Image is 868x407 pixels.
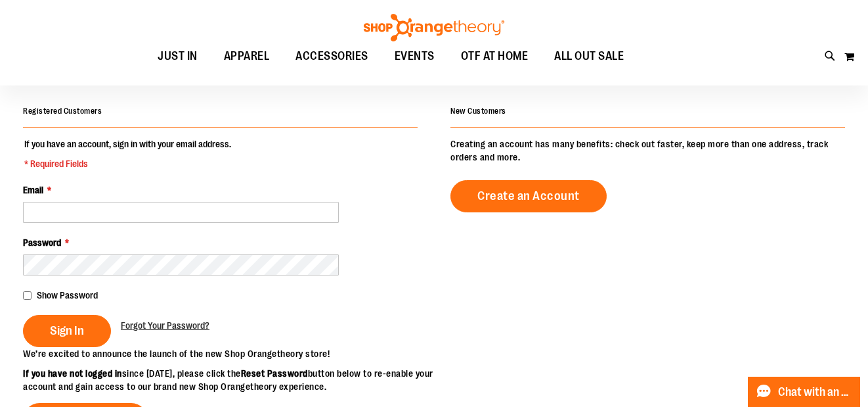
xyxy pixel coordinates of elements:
[24,157,231,170] span: * Required Fields
[23,368,122,379] strong: If you have not logged in
[461,41,529,71] span: OTF AT HOME
[450,107,506,116] strong: New Customers
[23,137,232,170] legend: If you have an account, sign in with your email address.
[748,377,861,407] button: Chat with an Expert
[121,320,209,331] span: Forgot Your Password?
[121,319,209,332] a: Forgot Your Password?
[241,368,308,379] strong: Reset Password
[37,290,98,300] span: Show Password
[23,347,434,360] p: We’re excited to announce the launch of the new Shop Orangetheory store!
[23,237,61,248] span: Password
[224,41,270,71] span: APPAREL
[477,189,580,203] span: Create an Account
[23,367,434,393] p: since [DATE], please click the button below to re-enable your account and gain access to our bran...
[554,41,624,71] span: ALL OUT SALE
[158,41,198,71] span: JUST IN
[23,315,111,347] button: Sign In
[23,107,102,116] strong: Registered Customers
[50,323,84,338] span: Sign In
[23,185,43,195] span: Email
[450,180,607,212] a: Create an Account
[295,41,368,71] span: ACCESSORIES
[450,137,845,164] p: Creating an account has many benefits: check out faster, keep more than one address, track orders...
[778,386,852,398] span: Chat with an Expert
[362,14,506,41] img: Shop Orangetheory
[395,41,435,71] span: EVENTS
